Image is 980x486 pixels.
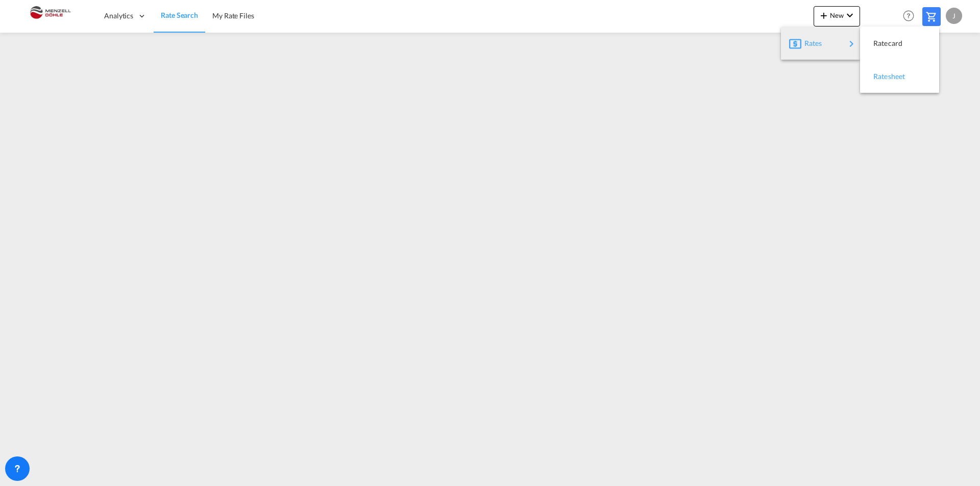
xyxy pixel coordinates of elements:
span: Rates [804,33,817,54]
span: Ratesheet [873,66,885,87]
div: Ratesheet [868,64,931,89]
span: Ratecard [873,33,885,54]
md-icon: icon-chevron-right [845,38,857,50]
div: Ratecard [868,31,931,56]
